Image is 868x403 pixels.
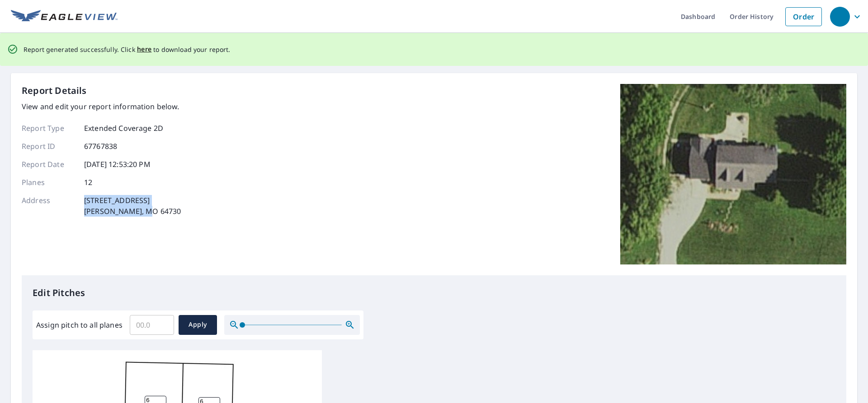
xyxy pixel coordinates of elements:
[186,319,210,330] span: Apply
[22,84,87,97] p: Report Details
[84,141,117,152] p: 67767838
[22,177,76,188] p: Planes
[137,44,152,55] button: here
[22,123,76,134] p: Report Type
[785,7,822,26] a: Order
[179,315,217,335] button: Apply
[22,101,181,112] p: View and edit your report information below.
[24,44,231,55] p: Report generated successfully. Click to download your report.
[84,123,163,134] p: Extended Coverage 2D
[11,10,118,23] img: EV Logo
[84,159,151,170] p: [DATE] 12:53:20 PM
[33,286,835,300] p: Edit Pitches
[84,177,92,188] p: 12
[36,320,123,330] label: Assign pitch to all planes
[84,195,181,217] p: [STREET_ADDRESS] [PERSON_NAME], MO 64730
[22,141,76,152] p: Report ID
[620,84,846,264] img: Top image
[22,159,76,170] p: Report Date
[22,195,76,217] p: Address
[130,312,174,338] input: 00.0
